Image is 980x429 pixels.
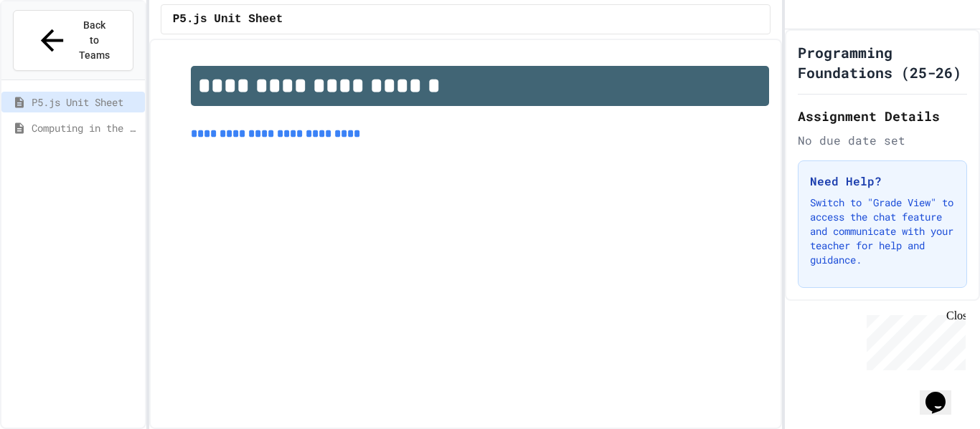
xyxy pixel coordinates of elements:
[13,10,133,71] button: Back to Teams
[32,120,139,135] span: Computing in the Arts
[810,196,955,267] p: Switch to "Grade View" to access the chat feature and communicate with your teacher for help and ...
[6,6,99,91] div: Chat with us now!Close
[173,11,283,28] span: P5.js Unit Sheet
[810,173,955,190] h3: Need Help?
[798,106,967,126] h2: Assignment Details
[77,18,111,63] span: Back to Teams
[798,132,967,149] div: No due date set
[861,309,966,370] iframe: chat widget
[32,95,139,110] span: P5.js Unit Sheet
[920,372,966,415] iframe: chat widget
[798,42,967,82] h1: Programming Foundations (25-26)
